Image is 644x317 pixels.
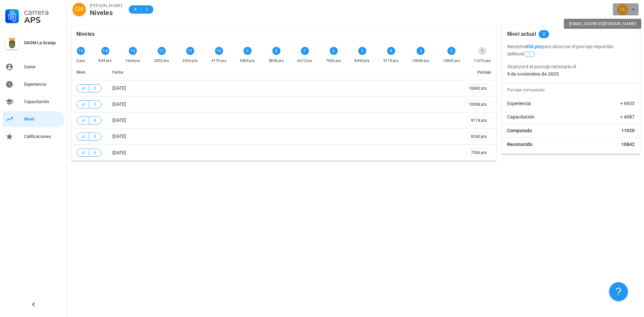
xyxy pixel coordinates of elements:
[81,133,86,140] span: A
[244,47,252,55] div: 9
[620,113,635,120] span: + 4087
[154,58,169,64] div: 2502 pts
[158,47,166,55] div: 12
[112,150,126,155] span: [DATE]
[71,64,107,80] th: Nivel
[92,85,97,92] span: 2
[90,9,122,16] div: Niveles
[112,134,126,139] span: [DATE]
[3,76,64,92] a: Experiencia
[182,58,198,64] div: 3336 pts
[144,6,149,13] span: 2
[272,47,280,55] div: 8
[269,58,284,64] div: 5838 pts
[77,47,85,55] div: 15
[125,58,140,64] div: 1668 pts
[24,40,62,46] div: DASM La Granja
[469,101,487,108] span: 10008 pts
[507,127,532,134] span: Computado
[90,2,122,9] div: [PERSON_NAME]
[507,141,532,148] span: Reconocido
[99,58,112,64] div: 834 pts
[81,85,86,92] span: A
[3,111,64,127] a: Nivel
[469,85,487,92] span: 10842 pts
[507,25,536,43] div: Nivel actual
[507,113,535,120] span: Capacitación
[186,47,194,55] div: 11
[92,117,97,124] span: 4
[383,58,398,64] div: 9174 pts
[507,63,635,78] p: Alcanzará el puntaje necesario el .
[81,117,86,124] span: A
[101,47,109,55] div: 14
[107,64,459,80] th: Fecha
[297,58,312,64] div: 6672 pts
[330,47,338,55] div: 6
[529,52,531,57] span: 1
[443,58,460,64] div: 10842 pts
[112,117,126,123] span: [DATE]
[112,101,126,107] span: [DATE]
[358,47,366,55] div: 5
[81,149,86,156] span: A
[215,47,223,55] div: 10
[24,16,62,24] div: APS
[3,59,64,75] a: Datos
[477,70,491,75] span: Puntaje
[81,101,86,108] span: A
[24,82,62,87] div: Experiencia
[504,83,640,97] div: Puntaje computado
[621,127,635,134] span: 11020
[24,64,62,70] div: Datos
[507,43,635,58] p: Necesita para alcanzar el puntaje requerido del
[507,100,531,107] span: Experiencia
[76,58,85,64] div: 0 pts
[3,129,64,145] a: Calificaciones
[75,3,84,16] span: GM
[24,134,62,139] div: Calificaciones
[76,70,85,75] span: Nivel
[76,25,95,43] div: Niveles
[447,47,455,55] div: 2
[620,100,635,107] span: + 6933
[133,6,138,13] span: A
[617,4,628,15] div: avatar
[129,47,137,55] div: 13
[526,44,542,49] b: 656 pts
[387,47,395,55] div: 4
[507,71,559,77] b: 9 de noviembre de 2025
[459,64,496,80] th: Puntaje
[24,116,62,122] div: Nivel
[513,51,536,57] span: Nivel
[3,94,64,110] a: Capacitación
[543,30,545,38] span: 2
[621,141,635,148] span: 10842
[112,85,126,91] span: [DATE]
[478,47,486,55] div: 1
[72,3,86,16] div: avatar
[92,101,97,108] span: 3
[24,8,62,16] div: Carrera
[211,58,226,64] div: 4170 pts
[355,58,370,64] div: 8340 pts
[326,58,341,64] div: 7506 pts
[412,58,429,64] div: 10008 pts
[92,149,97,156] span: 6
[112,70,123,75] span: Fecha
[471,117,487,124] span: 9174 pts
[24,99,62,104] div: Capacitación
[417,47,425,55] div: 3
[474,58,491,64] div: 11676 pts
[471,149,487,156] span: 7506 pts
[471,133,487,140] span: 8340 pts
[240,58,255,64] div: 5004 pts
[92,133,97,140] span: 5
[301,47,309,55] div: 7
